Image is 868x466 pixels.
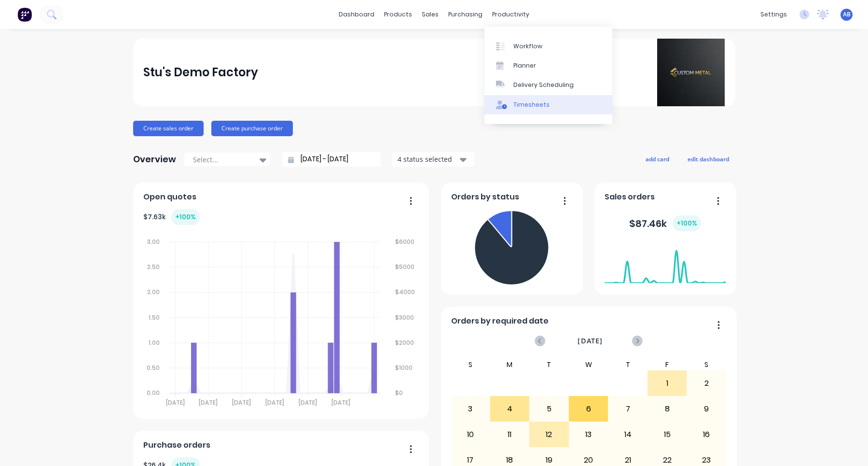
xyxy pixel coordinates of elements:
tspan: 2.00 [147,288,160,296]
div: 16 [687,423,726,447]
div: Stu's Demo Factory [143,63,258,82]
div: $ 7.63k [143,209,200,225]
tspan: 1.50 [149,313,160,322]
div: 15 [648,423,687,447]
button: edit dashboard [681,153,735,165]
div: Timesheets [513,100,550,109]
a: dashboard [334,7,379,22]
div: M [490,359,530,370]
tspan: $6000 [396,238,415,246]
div: sales [417,7,443,22]
a: Planner [484,56,612,75]
div: Planner [513,61,536,70]
div: 9 [687,397,726,421]
div: 12 [530,423,568,447]
tspan: 3.00 [147,238,160,246]
span: Purchase orders [143,439,210,451]
div: S [687,359,726,370]
div: S [451,359,490,370]
tspan: $3000 [396,313,414,322]
div: 4 [491,397,529,421]
span: Open quotes [143,191,196,203]
tspan: 0.00 [147,389,160,397]
a: Workflow [484,36,612,56]
div: 13 [569,423,608,447]
div: 4 status selected [398,154,458,164]
tspan: $4000 [396,288,415,296]
div: Overview [133,150,176,169]
div: products [379,7,417,22]
div: Workflow [513,42,542,51]
div: + 100 % [171,209,200,225]
tspan: $0 [396,389,403,397]
tspan: 0.50 [147,364,160,372]
img: Factory [17,7,32,22]
span: Orders by required date [451,315,549,327]
tspan: 2.50 [147,263,160,271]
div: 1 [648,371,687,395]
tspan: [DATE] [232,399,251,407]
div: + 100 % [673,215,701,231]
div: 6 [569,397,608,421]
div: 11 [491,423,529,447]
tspan: [DATE] [199,399,218,407]
div: 5 [530,397,568,421]
tspan: 1.00 [149,339,160,347]
div: T [529,359,569,370]
tspan: $2000 [396,339,414,347]
span: Orders by status [451,191,519,203]
div: 14 [608,423,647,447]
a: Delivery Scheduling [484,75,612,95]
span: AB [843,10,851,19]
div: productivity [487,7,534,22]
div: 3 [451,397,490,421]
a: Timesheets [484,95,612,114]
div: 2 [687,371,726,395]
tspan: $5000 [396,263,415,271]
div: 8 [648,397,687,421]
span: Sales orders [605,191,655,203]
span: [DATE] [578,336,603,346]
button: Create sales order [133,121,204,136]
img: Stu's Demo Factory [657,39,725,106]
div: 10 [451,423,490,447]
div: 7 [608,397,647,421]
tspan: [DATE] [265,399,284,407]
div: W [569,359,608,370]
button: 4 status selected [392,152,474,167]
div: settings [756,7,792,22]
button: Create purchase order [211,121,293,136]
button: add card [639,153,675,165]
div: T [608,359,648,370]
tspan: [DATE] [299,399,317,407]
div: Delivery Scheduling [513,81,574,89]
tspan: [DATE] [166,399,185,407]
div: $ 87.46k [629,215,701,231]
div: purchasing [443,7,487,22]
tspan: [DATE] [332,399,351,407]
tspan: $1000 [396,364,413,372]
div: F [648,359,687,370]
